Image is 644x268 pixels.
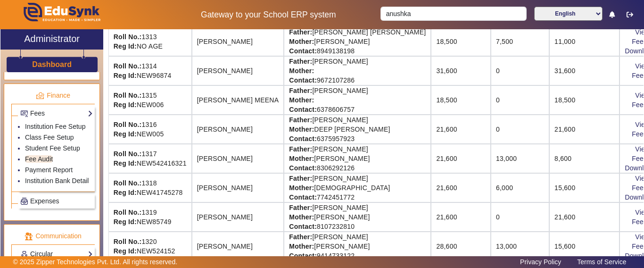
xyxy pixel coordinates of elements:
strong: Contact: [289,252,317,260]
strong: Contact: [289,135,317,142]
td: 1318 NEW41745278 [108,173,192,202]
a: Fee Audit [25,155,53,163]
a: Expenses [20,196,93,207]
td: 21,600 [431,144,491,173]
td: 21,600 [431,202,491,232]
strong: Reg Id: [114,72,137,79]
td: [PERSON_NAME] [192,27,284,56]
td: [PERSON_NAME] [192,173,284,202]
strong: Roll No.: [114,92,142,99]
strong: Contact: [289,106,317,113]
td: 15,600 [549,232,619,261]
strong: Reg Id: [114,159,137,167]
h3: Dashboard [32,60,72,69]
strong: Reg Id: [114,42,137,50]
strong: Mother: [289,243,314,250]
td: 18,500 [431,27,491,56]
td: [PERSON_NAME] [192,115,284,144]
strong: Contact: [289,76,317,84]
strong: Mother: [289,96,314,104]
strong: Roll No.: [114,121,142,128]
strong: Mother: [289,38,314,45]
td: [PERSON_NAME] [PERSON_NAME] 8306292126 [284,144,431,173]
strong: Father: [289,233,312,241]
a: Student Fee Setup [25,144,80,152]
strong: Roll No.: [114,238,142,245]
td: 31,600 [549,56,619,85]
td: [PERSON_NAME] [PERSON_NAME] 9414733122 [284,232,431,261]
td: 18,500 [431,85,491,115]
strong: Mother: [289,184,314,192]
td: 1316 NEW005 [108,115,192,144]
td: 1317 NEW542416321 [108,144,192,173]
td: 13,000 [491,232,549,261]
a: Dashboard [32,59,72,69]
strong: Contact: [289,193,317,201]
strong: Roll No.: [114,179,142,187]
td: 6,000 [491,173,549,202]
strong: Contact: [289,223,317,230]
td: 0 [491,56,549,85]
img: communication.png [25,232,33,241]
td: [PERSON_NAME] [192,56,284,85]
td: [PERSON_NAME] [192,232,284,261]
a: Administrator [0,29,103,50]
td: [PERSON_NAME] 9672107286 [284,56,431,85]
td: 21,600 [431,173,491,202]
td: 7,500 [491,27,549,56]
strong: Reg Id: [114,101,137,109]
td: 28,600 [431,232,491,261]
td: 21,600 [549,115,619,144]
td: 13,000 [491,144,549,173]
p: © 2025 Zipper Technologies Pvt. Ltd. All rights reserved. [13,257,178,267]
strong: Reg Id: [114,247,137,255]
a: Privacy Policy [515,256,566,268]
strong: Father: [289,175,312,182]
a: Institution Bank Detail [25,177,89,184]
td: [PERSON_NAME] [192,202,284,232]
td: 1314 NEW96874 [108,56,192,85]
td: [PERSON_NAME] [DEMOGRAPHIC_DATA] 7742451772 [284,173,431,202]
td: [PERSON_NAME] 6378606757 [284,85,431,115]
a: Institution Fee Setup [25,123,85,130]
td: 8,600 [549,144,619,173]
td: 21,600 [431,115,491,144]
a: Class Fee Setup [25,134,74,141]
td: 31,600 [431,56,491,85]
strong: Reg Id: [114,218,137,226]
img: finance.png [36,92,44,100]
strong: Father: [289,204,312,211]
td: [PERSON_NAME] MEENA [192,85,284,115]
strong: Contact: [289,47,317,55]
strong: Reg Id: [114,189,137,196]
td: 0 [491,85,549,115]
td: 0 [491,202,549,232]
strong: Roll No.: [114,33,142,41]
td: 11,000 [549,27,619,56]
span: Expenses [30,197,59,205]
td: 1319 NEW85749 [108,202,192,232]
td: 21,600 [549,202,619,232]
td: 15,600 [549,173,619,202]
strong: Roll No.: [114,62,142,70]
td: [PERSON_NAME] DEEP [PERSON_NAME] 6375957923 [284,115,431,144]
strong: Mother: [289,155,314,162]
td: 1313 NO AGE [108,27,192,56]
strong: Roll No.: [114,150,142,158]
a: Payment Report [25,166,73,174]
strong: Reg Id: [114,130,137,138]
a: Terms of Service [572,256,631,268]
strong: Mother: [289,213,314,221]
strong: Mother: [289,126,314,133]
strong: Father: [289,116,312,124]
strong: Roll No.: [114,209,142,216]
strong: Father: [289,28,312,36]
td: 18,500 [549,85,619,115]
strong: Father: [289,87,312,94]
strong: Contact: [289,164,317,172]
strong: Father: [289,145,312,153]
img: Payroll.png [21,198,28,205]
td: [PERSON_NAME] [PERSON_NAME] 8107232810 [284,202,431,232]
p: Communication [11,231,95,241]
td: [PERSON_NAME] [PERSON_NAME] [PERSON_NAME] 8949138198 [284,27,431,56]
